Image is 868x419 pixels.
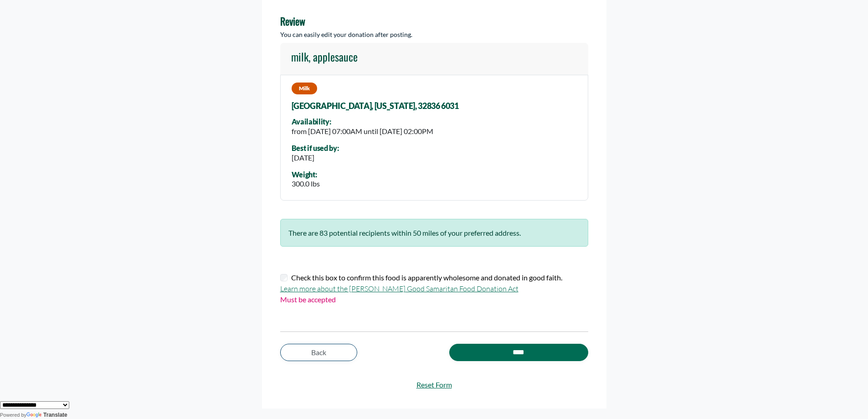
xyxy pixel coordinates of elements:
img: Google Translate [26,412,43,419]
h4: milk, applesauce [291,50,358,63]
div: There are 83 potential recipients within 50 miles of your preferred address. [280,219,588,247]
a: Reset Form [280,379,588,390]
div: [DATE] [292,152,339,163]
div: Best if used by: [292,144,339,152]
div: Availability: [292,118,433,126]
h4: Review [280,15,588,27]
span: [GEOGRAPHIC_DATA], [US_STATE], 32836 6031 [292,102,459,111]
div: 300.0 lbs [292,178,320,189]
h5: You can easily edit your donation after posting. [280,31,588,39]
div: from [DATE] 07:00AM until [DATE] 02:00PM [292,126,433,137]
p: Must be accepted [280,294,588,305]
a: Translate [26,412,67,418]
a: Back [280,344,357,361]
span: Milk [292,83,317,94]
label: Check this box to confirm this food is apparently wholesome and donated in good faith. [291,272,562,283]
a: Learn more about the [PERSON_NAME] Good Samaritan Food Donation Act [280,284,519,293]
div: Weight: [292,171,320,179]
